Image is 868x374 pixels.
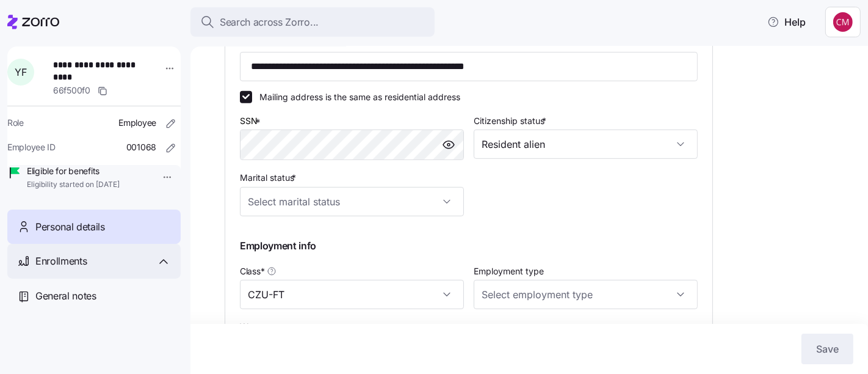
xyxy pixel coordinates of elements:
[27,180,120,190] span: Eligibility started on [DATE]
[7,141,56,153] span: Employee ID
[816,342,839,356] span: Save
[35,254,87,269] span: Enrollments
[27,165,120,177] span: Eligible for benefits
[240,187,464,216] input: Select marital status
[252,91,460,103] label: Mailing address is the same as residential address
[240,114,263,128] label: SSN
[474,114,549,128] label: Citizenship status
[118,117,156,129] span: Employee
[474,265,544,278] label: Employment type
[220,15,319,30] span: Search across Zorro...
[833,12,853,32] img: c76f7742dad050c3772ef460a101715e
[240,265,264,277] span: Class *
[35,219,105,235] span: Personal details
[240,171,298,185] label: Marital status
[474,130,698,159] input: Select citizenship status
[7,117,24,129] span: Role
[240,320,284,334] label: Wage type
[35,288,96,304] span: General notes
[240,238,316,254] span: Employment info
[801,334,853,364] button: Save
[190,7,435,37] button: Search across Zorro...
[240,280,464,309] input: Class
[474,280,698,309] input: Select employment type
[53,84,90,97] span: 66f500f0
[767,15,806,29] span: Help
[15,67,26,77] span: Y F
[126,141,156,153] span: 001068
[758,10,816,34] button: Help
